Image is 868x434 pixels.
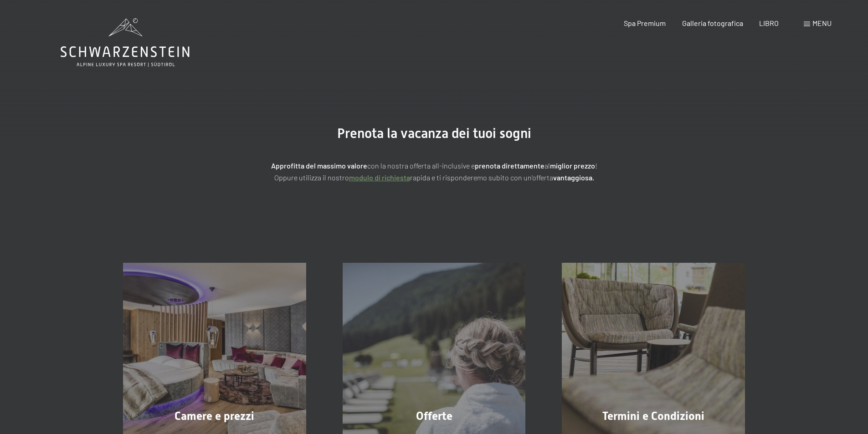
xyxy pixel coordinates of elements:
[553,173,594,182] font: vantaggiosa.
[410,173,553,182] font: rapida e ti risponderemo subito con un'offerta
[812,19,832,27] font: menu
[367,161,475,170] font: con la nostra offerta all-inclusive e
[271,161,367,170] font: Approfitta del massimo valore
[759,19,779,27] a: LIBRO
[544,161,550,170] font: al
[337,125,531,141] font: Prenota la vacanza dei tuoi sogni
[602,409,704,423] font: Termini e Condizioni
[682,19,743,27] a: Galleria fotografica
[349,173,410,182] a: modulo di richiesta
[475,161,544,170] font: prenota direttamente
[416,409,452,423] font: Offerte
[550,161,595,170] font: miglior prezzo
[595,161,597,170] font: !
[175,409,254,423] font: Camere e prezzi
[624,19,666,27] a: Spa Premium
[274,173,349,182] font: Oppure utilizza il nostro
